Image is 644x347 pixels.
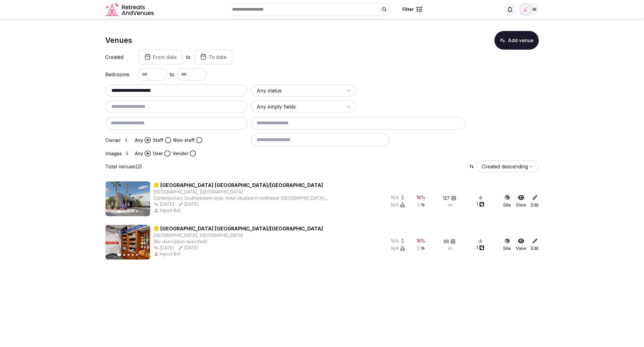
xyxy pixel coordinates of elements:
[132,254,134,256] button: Go to slide 4
[391,238,405,244] button: N/A
[417,202,420,208] span: 0
[443,195,456,201] button: 127
[391,245,405,251] button: N/A
[174,137,195,143] label: Non-staff
[139,50,183,65] button: From date
[504,238,511,251] a: Site
[195,50,232,65] button: To date
[154,251,182,257] button: Import Bot
[106,163,142,170] p: Total venues (2)
[117,210,121,213] button: Go to slide 1
[443,195,450,201] span: 127
[186,54,191,60] label: to
[531,238,539,251] a: Edit
[402,6,414,12] span: Filter
[153,137,164,143] label: Staff
[132,211,134,212] button: Go to slide 4
[417,194,426,201] button: 18%
[178,245,199,251] button: [DATE]
[128,211,129,212] button: Go to slide 3
[135,137,143,143] label: Any
[106,35,132,46] h1: Venues
[516,194,526,208] a: View
[398,3,426,15] button: Filter
[106,225,150,260] img: Featured image for Hampton Inn Las Vegas/North Speedway
[516,238,526,251] a: View
[154,238,323,245] div: (No description specified)
[477,245,484,251] button: 1
[154,189,244,195] button: [GEOGRAPHIC_DATA], [GEOGRAPHIC_DATA]
[417,238,426,244] button: 16%
[124,137,129,142] button: Owner
[128,254,129,256] button: Go to slide 3
[178,201,199,207] button: [DATE]
[477,201,484,207] button: 1
[136,211,138,212] button: Go to slide 5
[106,2,155,16] svg: Retreats and Venues company logo
[154,195,335,201] div: Contemporary Southwestern-style Hotel situated in northwest [GEOGRAPHIC_DATA]; close to shopping ...
[495,31,539,50] button: Add venue
[444,238,449,245] span: 96
[391,202,405,208] button: N/A
[106,72,130,77] label: Bedrooms
[417,238,426,244] div: 16 %
[136,254,138,256] button: Go to slide 5
[153,150,163,157] label: User
[106,137,130,143] label: Owner
[125,151,130,156] button: Images
[106,2,155,16] a: Visit the homepage
[135,150,143,157] label: Any
[154,245,175,251] button: [DATE]
[123,254,125,256] button: Go to slide 2
[106,55,130,60] label: Created
[153,54,177,60] span: From date
[504,194,511,208] a: Site
[161,225,323,232] a: [GEOGRAPHIC_DATA] [GEOGRAPHIC_DATA]/[GEOGRAPHIC_DATA]
[444,238,456,245] button: 96
[106,151,130,156] label: Images
[173,150,188,157] label: Vendor
[154,207,182,214] button: Import Bot
[154,201,175,207] button: [DATE]
[531,194,539,208] a: Edit
[417,194,426,201] div: 18 %
[106,181,150,216] img: Featured image for Hampton Inn Las Vegas/Summerlin
[521,5,530,14] img: miaceralde
[161,181,323,189] a: [GEOGRAPHIC_DATA] [GEOGRAPHIC_DATA]/[GEOGRAPHIC_DATA]
[117,254,121,256] button: Go to slide 1
[391,194,405,201] button: N/A
[123,211,125,212] button: Go to slide 2
[170,71,175,78] span: to
[417,245,420,251] span: 0
[154,232,244,238] button: [GEOGRAPHIC_DATA], [GEOGRAPHIC_DATA]
[209,54,227,60] span: To date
